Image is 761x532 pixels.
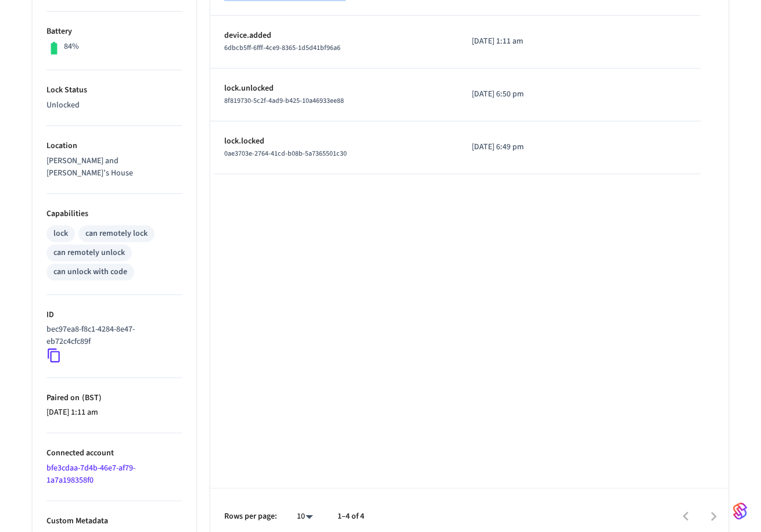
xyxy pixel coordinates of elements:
[472,88,576,100] p: [DATE] 6:50 pm
[80,392,102,404] span: ( BST )
[472,141,576,153] p: [DATE] 6:49 pm
[733,502,747,520] img: SeamLogoGradient.69752ec5.svg
[224,135,444,148] p: lock.locked
[46,392,182,404] p: Paired on
[46,323,178,348] p: bec97ea8-f8c1-4284-8e47-eb72c4cfc89f
[53,228,68,240] div: lock
[338,511,364,523] p: 1–4 of 4
[46,447,182,459] p: Connected account
[224,30,444,42] p: device.added
[46,462,135,486] a: bfe3cdaa-7d4b-46e7-af79-1a7a198358f0
[46,515,182,527] p: Custom Metadata
[291,508,319,525] div: 10
[64,41,79,53] p: 84%
[53,266,127,278] div: can unlock with code
[85,228,148,240] div: can remotely lock
[224,511,277,523] p: Rows per page:
[46,208,182,220] p: Capabilities
[46,99,182,112] p: Unlocked
[53,247,125,259] div: can remotely unlock
[46,309,182,321] p: ID
[46,407,182,419] p: [DATE] 1:11 am
[46,155,182,179] p: [PERSON_NAME] and [PERSON_NAME]’s House
[46,84,182,96] p: Lock Status
[224,96,344,106] span: 8f819730-5c2f-4ad9-b425-10a46933ee88
[224,43,340,53] span: 6dbcb5ff-6fff-4ce9-8365-1d5d41bf96a6
[472,35,576,48] p: [DATE] 1:11 am
[46,26,182,38] p: Battery
[224,149,347,159] span: 0ae3703e-2764-41cd-b08b-5a7365501c30
[224,82,444,95] p: lock.unlocked
[46,140,182,152] p: Location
